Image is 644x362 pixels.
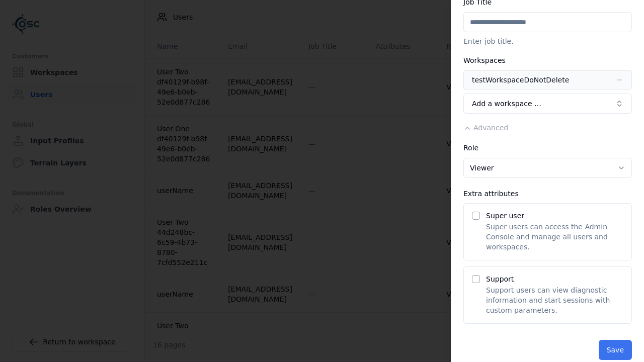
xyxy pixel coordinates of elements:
[463,36,632,46] p: Enter job title.
[486,222,623,252] p: Super users can access the Admin Console and manage all users and workspaces.
[473,124,508,132] span: Advanced
[463,123,508,133] button: Advanced
[486,285,623,315] p: Support users can view diagnostic information and start sessions with custom parameters.
[463,56,506,64] label: Workspaces
[486,212,524,220] label: Super user
[472,75,569,85] div: testWorkspaceDoNotDelete
[486,275,514,283] label: Support
[472,99,541,109] span: Add a workspace …
[463,144,478,152] label: Role
[599,340,632,360] button: Save
[463,190,632,197] div: Extra attributes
